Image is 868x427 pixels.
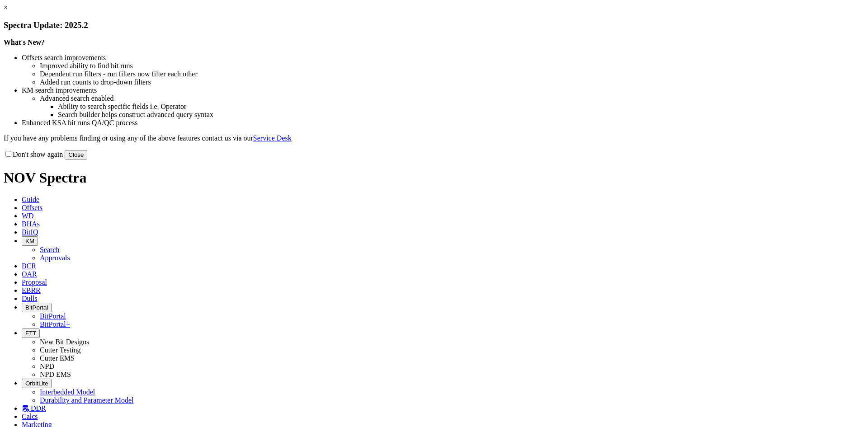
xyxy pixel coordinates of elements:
label: Don't show again [4,150,63,158]
li: KM search improvements [22,86,864,94]
a: NPD [40,362,54,370]
li: Added run counts to drop-down filters [40,78,864,86]
a: Search [40,246,60,253]
span: BitPortal [25,304,48,311]
span: Calcs [22,413,38,420]
span: OAR [22,270,37,278]
strong: What's New? [4,38,45,46]
a: NPD EMS [40,371,71,378]
h1: NOV Spectra [4,169,864,186]
li: Ability to search specific fields i.e. Operator [58,103,864,111]
li: Offsets search improvements [22,54,864,62]
span: Dulls [22,295,38,302]
a: Service Desk [253,134,292,142]
a: Cutter Testing [40,346,81,354]
li: Enhanced KSA bit runs QA/QC process [22,119,864,127]
span: KM [25,238,34,244]
a: Cutter EMS [40,354,75,362]
a: Interbedded Model [40,388,95,396]
a: × [4,4,8,11]
li: Improved ability to find bit runs [40,62,864,70]
span: OrbitLite [25,380,48,387]
input: Don't show again [5,151,11,157]
span: Proposal [22,278,47,286]
a: BitPortal+ [40,320,70,328]
li: Dependent run filters - run filters now filter each other [40,70,864,78]
span: BitIQ [22,228,38,236]
p: If you have any problems finding or using any of the above features contact us via our [4,134,864,142]
button: Close [65,150,87,160]
a: Approvals [40,254,70,262]
li: Search builder helps construct advanced query syntax [58,111,864,119]
span: WD [22,212,34,220]
li: Advanced search enabled [40,94,864,103]
span: DDR [31,404,46,412]
a: BitPortal [40,312,66,320]
span: EBRR [22,286,41,294]
span: Guide [22,196,39,203]
a: New Bit Designs [40,338,89,346]
span: Offsets [22,204,42,211]
span: BHAs [22,220,40,228]
a: Durability and Parameter Model [40,396,134,404]
h3: Spectra Update: 2025.2 [4,20,864,30]
span: FTT [25,330,36,337]
span: BCR [22,262,36,270]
